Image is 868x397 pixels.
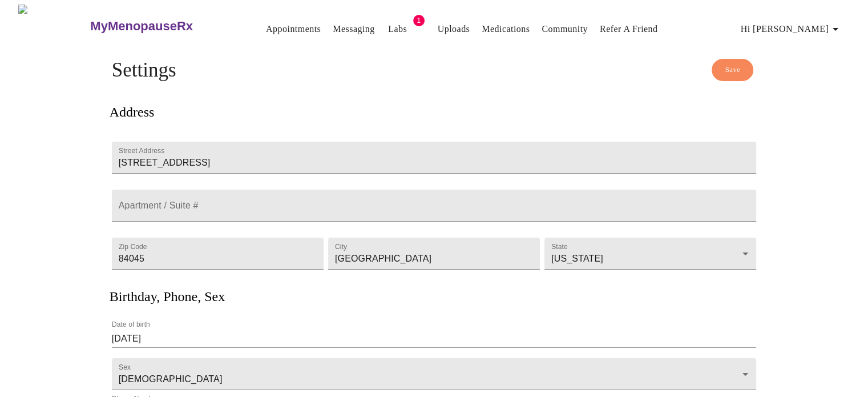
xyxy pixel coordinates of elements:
[725,63,740,77] span: Save
[112,322,150,328] label: Date of birth
[477,18,534,41] button: Medications
[595,18,663,41] button: Refer a Friend
[266,21,321,37] a: Appointments
[544,238,756,270] div: [US_STATE]
[380,18,416,41] button: Labs
[388,21,407,37] a: Labs
[741,21,842,37] span: Hi [PERSON_NAME]
[433,18,475,41] button: Uploads
[112,358,757,390] div: [DEMOGRAPHIC_DATA]
[18,5,89,47] img: MyMenopauseRx Logo
[712,59,753,81] button: Save
[110,105,155,120] h3: Address
[736,18,847,41] button: Hi [PERSON_NAME]
[89,6,239,46] a: MyMenopauseRx
[112,59,757,82] h4: Settings
[482,21,530,37] a: Medications
[600,21,658,37] a: Refer a Friend
[333,21,374,37] a: Messaging
[261,18,325,41] button: Appointments
[438,21,470,37] a: Uploads
[110,289,225,304] h3: Birthday, Phone, Sex
[542,21,588,37] a: Community
[328,18,379,41] button: Messaging
[90,19,193,34] h3: MyMenopauseRx
[537,18,592,41] button: Community
[413,15,425,26] span: 1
